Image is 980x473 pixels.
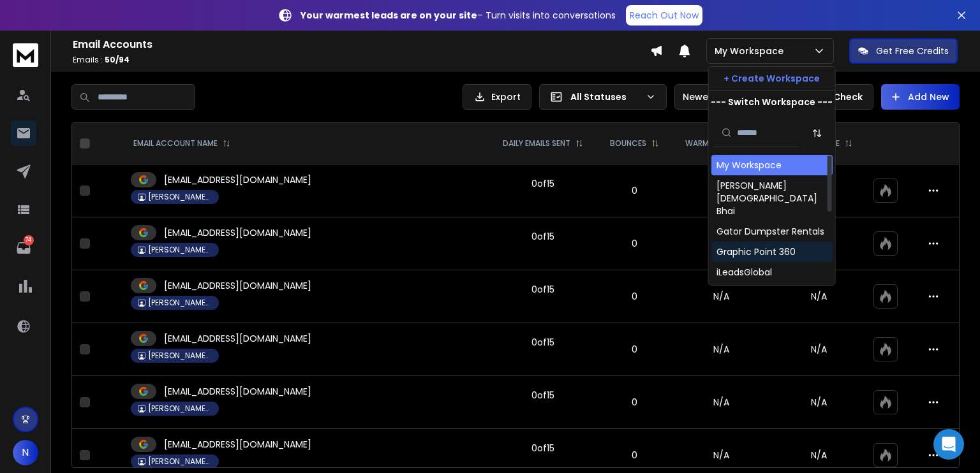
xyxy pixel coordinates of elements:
[716,266,772,279] div: iLeadsGlobal
[13,440,38,465] button: N
[148,404,212,414] p: [PERSON_NAME] Bhai
[531,230,554,243] div: 0 of 15
[148,245,212,255] p: [PERSON_NAME] Bhai
[148,351,212,361] p: [PERSON_NAME] Bhai
[531,177,554,190] div: 0 of 15
[672,164,772,217] td: N/A
[779,396,858,409] p: N/A
[779,290,858,303] p: N/A
[881,84,960,110] button: Add New
[503,138,570,149] p: DAILY EMAILS SENT
[933,429,964,460] div: Open Intercom Messenger
[531,283,554,296] div: 0 of 15
[630,9,699,22] p: Reach Out Now
[605,449,664,462] p: 0
[672,376,772,429] td: N/A
[301,9,616,22] p: – Turn visits into conversations
[716,159,782,171] div: My Workspace
[605,343,664,356] p: 0
[570,91,641,103] p: All Statuses
[849,38,958,64] button: Get Free Credits
[605,237,664,250] p: 0
[531,442,554,455] div: 0 of 15
[133,138,230,149] div: EMAIL ACCOUNT NAME
[685,138,745,149] p: WARMUP EMAILS
[73,37,650,52] h1: Email Accounts
[463,84,531,110] button: Export
[716,179,828,217] div: [PERSON_NAME][DEMOGRAPHIC_DATA] Bhai
[148,192,212,202] p: [PERSON_NAME] Bhai
[148,456,212,467] p: [PERSON_NAME] Bhai
[605,184,664,197] p: 0
[605,396,664,409] p: 0
[674,84,757,110] button: Newest
[148,298,212,308] p: [PERSON_NAME] Bhai
[11,235,36,261] a: 74
[805,120,830,146] button: Sort by Sort A-Z
[531,389,554,402] div: 0 of 15
[164,173,311,186] p: [EMAIL_ADDRESS][DOMAIN_NAME]
[13,43,38,67] img: logo
[531,336,554,349] div: 0 of 15
[876,45,949,57] p: Get Free Credits
[164,332,311,345] p: [EMAIL_ADDRESS][DOMAIN_NAME]
[164,438,311,451] p: [EMAIL_ADDRESS][DOMAIN_NAME]
[779,449,858,462] p: N/A
[716,245,796,258] div: Graphic Point 360
[709,67,835,90] button: + Create Workspace
[164,385,311,398] p: [EMAIL_ADDRESS][DOMAIN_NAME]
[24,235,34,245] p: 74
[711,96,833,108] p: --- Switch Workspace ---
[164,279,311,292] p: [EMAIL_ADDRESS][DOMAIN_NAME]
[715,45,789,57] p: My Workspace
[610,138,646,149] p: BOUNCES
[672,323,772,376] td: N/A
[605,290,664,303] p: 0
[164,226,311,239] p: [EMAIL_ADDRESS][DOMAIN_NAME]
[724,72,820,85] p: + Create Workspace
[301,9,477,22] strong: Your warmest leads are on your site
[105,54,130,65] span: 50 / 94
[73,55,650,65] p: Emails :
[626,5,702,25] a: Reach Out Now
[779,343,858,356] p: N/A
[716,225,824,238] div: Gator Dumpster Rentals
[672,270,772,323] td: N/A
[672,217,772,270] td: N/A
